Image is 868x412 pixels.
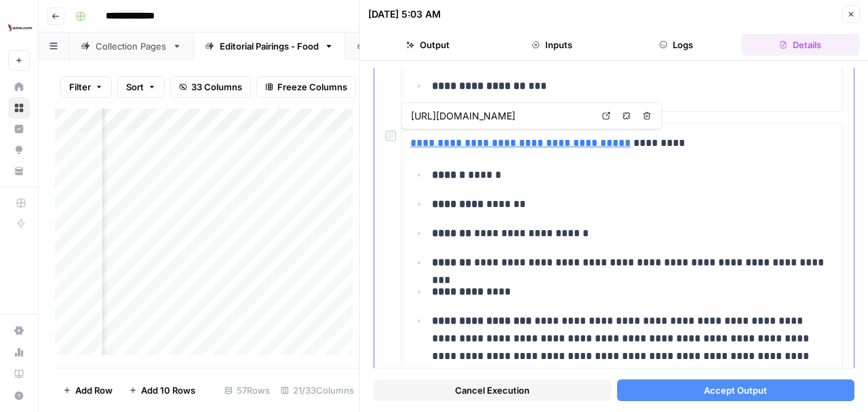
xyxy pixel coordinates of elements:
span: Sort [126,80,144,94]
button: Help + Support [8,385,30,407]
a: Editorial Pairings - Food [193,33,345,60]
button: Filter [60,76,112,98]
button: Inputs [492,34,611,56]
button: Details [741,34,860,56]
button: Freeze Columns [256,76,356,98]
button: 33 Columns [170,76,251,98]
button: Sort [117,76,165,98]
a: Usage [8,341,30,363]
img: Wine Logo [8,16,33,40]
a: Editorial - Luxury [345,33,469,60]
span: 33 Columns [191,80,242,94]
span: Add Row [75,383,113,397]
a: Insights [8,118,30,140]
a: Home [8,76,30,98]
span: Filter [69,80,91,94]
div: [DATE] 5:03 AM [368,7,441,21]
span: Cancel Execution [455,383,530,397]
a: Settings [8,320,30,341]
div: Collection Pages [96,39,167,53]
div: 57 Rows [219,379,275,401]
button: Workspace: Wine [8,11,30,45]
button: Logs [617,34,736,56]
span: Freeze Columns [277,80,347,94]
a: Collection Pages [69,33,193,60]
div: Editorial Pairings - Food [220,39,319,53]
a: Your Data [8,160,30,182]
a: Learning Hub [8,363,30,385]
span: Add 10 Rows [141,383,195,397]
button: Add Row [55,379,121,401]
button: Accept Output [617,379,855,401]
div: 21/33 Columns [275,379,359,401]
button: Output [368,34,487,56]
button: Add 10 Rows [121,379,203,401]
a: Opportunities [8,139,30,161]
span: Accept Output [704,383,767,397]
button: Cancel Execution [374,379,612,401]
a: Browse [8,97,30,119]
